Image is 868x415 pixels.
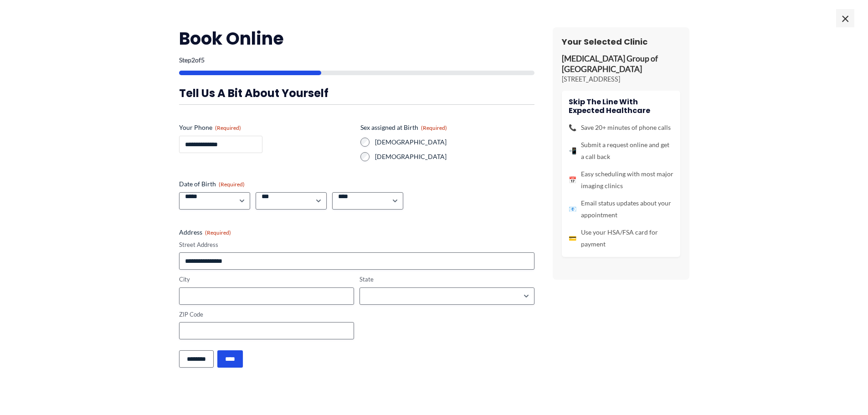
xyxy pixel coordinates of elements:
legend: Date of Birth [179,179,245,189]
label: City [179,275,354,284]
label: [DEMOGRAPHIC_DATA] [375,152,534,161]
label: Your Phone [179,123,353,132]
span: 2 [191,56,195,64]
li: Submit a request online and get a call back [569,139,673,163]
span: 💳 [569,232,576,244]
li: Save 20+ minutes of phone calls [569,122,673,133]
p: Step of [179,57,534,63]
span: 📅 [569,174,576,186]
legend: Sex assigned at Birth [360,123,447,132]
label: State [360,275,534,284]
h3: Tell us a bit about yourself [179,86,534,100]
span: 📲 [569,145,576,157]
span: 5 [201,56,205,64]
p: [MEDICAL_DATA] Group of [GEOGRAPHIC_DATA] [562,54,680,75]
legend: Address [179,228,231,237]
h3: Your Selected Clinic [562,36,680,47]
span: (Required) [215,124,241,131]
span: (Required) [205,229,231,236]
li: Easy scheduling with most major imaging clinics [569,168,673,192]
li: Email status updates about your appointment [569,197,673,221]
span: (Required) [421,124,447,131]
span: 📧 [569,203,576,215]
p: [STREET_ADDRESS] [562,75,680,84]
label: [DEMOGRAPHIC_DATA] [375,138,534,147]
li: Use your HSA/FSA card for payment [569,226,673,250]
span: 📞 [569,122,576,133]
h4: Skip the line with Expected Healthcare [569,97,673,115]
label: ZIP Code [179,310,354,319]
h2: Book Online [179,27,534,50]
span: × [836,9,854,27]
span: (Required) [219,181,245,188]
label: Street Address [179,241,534,249]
